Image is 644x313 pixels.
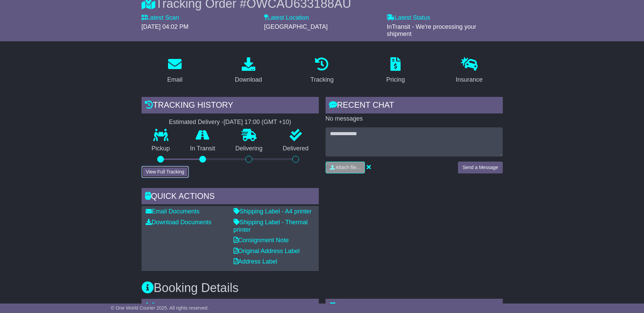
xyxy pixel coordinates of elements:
div: Pricing [386,75,405,84]
div: Tracking [310,75,333,84]
div: RECENT CHAT [326,97,503,115]
span: InTransit - We're processing your shipment [387,23,476,38]
a: Original Address Label [234,248,300,254]
div: Download [235,75,262,84]
span: © One World Courier 2025. All rights reserved. [111,305,209,311]
a: Address Label [234,258,277,265]
div: [DATE] 17:00 (GMT +10) [224,119,291,126]
a: Shipping Label - A4 printer [234,208,312,215]
div: Estimated Delivery - [142,119,319,126]
a: Download [231,55,266,87]
label: Latest Status [387,14,430,22]
a: Email [163,55,187,87]
p: In Transit [180,145,225,152]
p: Delivered [273,145,319,152]
button: View Full Tracking [142,166,189,178]
p: No messages [326,115,503,123]
label: Latest Scan [142,14,179,22]
p: Delivering [225,145,273,152]
span: [DATE] 04:02 PM [142,23,189,30]
a: Tracking [306,55,338,87]
a: Download Documents [146,219,211,226]
h3: Booking Details [142,281,503,295]
div: Quick Actions [142,188,319,206]
label: Latest Location [264,14,309,22]
a: Shipping Label - Thermal printer [234,219,308,233]
span: [GEOGRAPHIC_DATA] [264,23,328,30]
div: Email [167,75,182,84]
div: Insurance [456,75,483,84]
a: Insurance [452,55,487,87]
button: Send a Message [458,162,502,173]
a: Pricing [382,55,409,87]
div: Tracking history [142,97,319,115]
a: Consignment Note [234,237,289,244]
a: Email Documents [146,208,200,215]
p: Pickup [142,145,180,152]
